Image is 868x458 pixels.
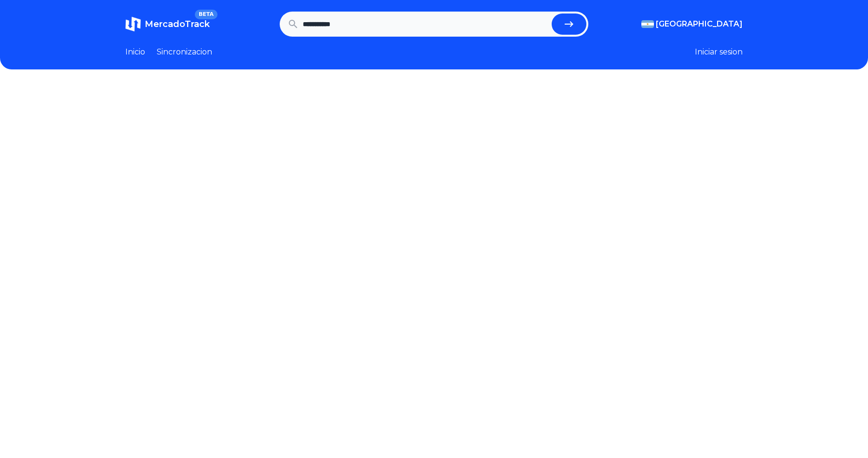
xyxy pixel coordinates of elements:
[125,16,141,32] img: MercadoTrack
[195,10,217,19] span: BETA
[695,46,743,58] button: Iniciar sesion
[157,46,212,58] a: Sincronizacion
[656,18,743,30] span: [GEOGRAPHIC_DATA]
[125,46,145,58] a: Inicio
[641,18,743,30] button: [GEOGRAPHIC_DATA]
[145,19,210,29] span: MercadoTrack
[641,20,654,28] img: Argentina
[125,16,210,32] a: MercadoTrackBETA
